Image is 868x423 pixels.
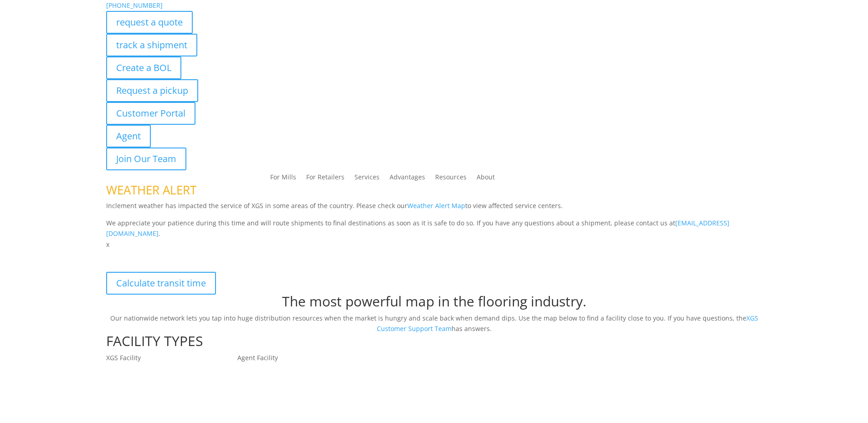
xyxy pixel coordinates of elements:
a: Calculate transit time [106,272,216,295]
h1: The most powerful map in the flooring industry. [106,295,762,313]
p: x [106,239,762,250]
a: Create a BOL [106,56,181,79]
p: Our nationwide network lets you tap into huge distribution resources when the market is hungry an... [106,313,762,335]
p: We appreciate your patience during this time and will route shipments to final destinations as so... [106,218,762,240]
a: Request a pickup [106,79,198,102]
a: Advantages [390,174,425,184]
span: WEATHER ALERT [106,182,196,198]
p: Inclement weather has impacted the service of XGS in some areas of the country. Please check our ... [106,200,762,218]
a: [PHONE_NUMBER] [106,1,163,10]
p: XGS Facility [106,352,237,363]
a: Weather Alert Map [407,201,465,210]
p: Agent Facility [237,352,369,363]
h1: FACILITY TYPES [106,334,762,352]
a: track a shipment [106,34,197,56]
a: Customer Portal [106,102,195,125]
p: XGS Distribution Network [106,250,762,272]
a: Agent [106,125,151,148]
a: request a quote [106,11,193,34]
a: For Retailers [306,174,344,184]
a: Join Our Team [106,148,186,170]
a: Services [354,174,380,184]
a: For Mills [270,174,296,184]
a: Resources [435,174,467,184]
a: About [477,174,495,184]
